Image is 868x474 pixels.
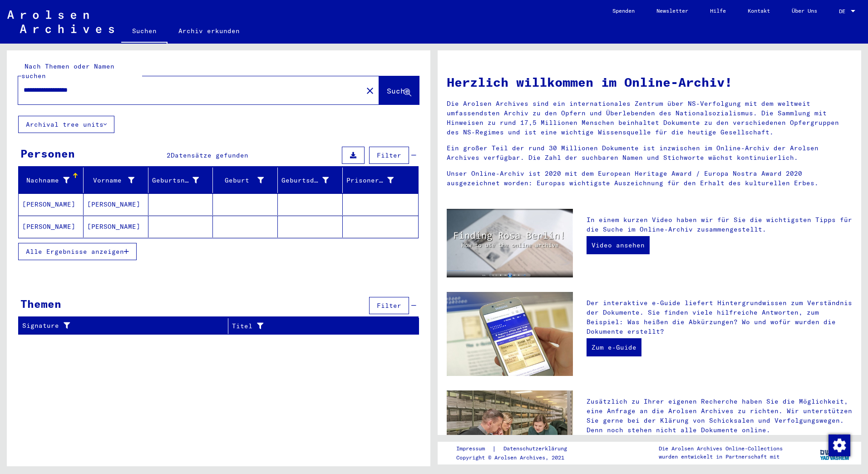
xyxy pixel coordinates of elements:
div: Nachname [22,176,69,185]
a: Video ansehen [587,236,650,254]
img: yv_logo.png [818,441,852,464]
div: Geburt‏ [217,173,277,188]
div: Signature [22,319,228,333]
div: Titel [232,321,396,331]
mat-icon: close [365,85,375,96]
div: Geburtsname [152,176,199,185]
span: Filter [377,301,401,310]
p: Die Arolsen Archives Online-Collections [659,444,783,453]
span: Alle Ergebnisse anzeigen [26,247,124,256]
a: Impressum [456,444,492,454]
div: | [456,444,578,454]
div: Prisoner # [346,173,407,188]
div: Geburtsdatum [281,176,329,185]
mat-header-cell: Geburtsname [148,168,213,193]
a: Suchen [121,20,168,44]
span: Datensätze gefunden [171,151,248,159]
div: Geburtsdatum [281,173,342,188]
mat-label: Nach Themen oder Namen suchen [21,62,114,80]
mat-cell: [PERSON_NAME] [19,216,84,237]
mat-header-cell: Nachname [19,168,84,193]
mat-header-cell: Geburt‏ [213,168,278,193]
p: Die Arolsen Archives sind ein internationales Zentrum über NS-Verfolgung mit dem weltweit umfasse... [447,99,852,137]
mat-cell: [PERSON_NAME] [84,193,148,215]
button: Clear [361,81,379,99]
mat-header-cell: Geburtsdatum [278,168,343,193]
div: Vorname [87,173,148,188]
img: eguide.jpg [447,292,573,376]
mat-cell: [PERSON_NAME] [19,193,84,215]
a: Datenschutzerklärung [496,444,578,454]
p: In einem kurzen Video haben wir für Sie die wichtigsten Tipps für die Suche im Online-Archiv zusa... [587,215,852,234]
div: Nachname [22,173,83,188]
p: Der interaktive e-Guide liefert Hintergrundwissen zum Verständnis der Dokumente. Sie finden viele... [587,298,852,336]
div: Themen [20,296,61,312]
div: Geburt‏ [217,176,264,185]
div: Titel [232,319,408,333]
button: Filter [369,147,409,164]
mat-header-cell: Vorname [84,168,148,193]
p: Zusätzlich zu Ihrer eigenen Recherche haben Sie die Möglichkeit, eine Anfrage an die Arolsen Arch... [587,397,852,435]
a: Archiv erkunden [168,20,251,42]
img: video.jpg [447,209,573,277]
div: Personen [20,145,75,162]
a: Zum e-Guide [587,338,641,356]
div: Geburtsname [152,173,213,188]
p: Unser Online-Archiv ist 2020 mit dem European Heritage Award / Europa Nostra Award 2020 ausgezeic... [447,169,852,188]
span: Filter [377,151,401,159]
p: wurden entwickelt in Partnerschaft mit [659,453,783,461]
img: Arolsen_neg.svg [7,10,114,33]
span: Suche [387,86,409,95]
button: Filter [369,297,409,314]
button: Archival tree units [18,116,114,133]
mat-header-cell: Prisoner # [343,168,418,193]
div: Prisoner # [346,176,394,185]
div: Vorname [87,176,134,185]
div: Signature [22,321,217,331]
h1: Herzlich willkommen im Online-Archiv! [447,73,852,92]
p: Ein großer Teil der rund 30 Millionen Dokumente ist inzwischen im Online-Archiv der Arolsen Archi... [447,143,852,163]
mat-cell: [PERSON_NAME] [84,216,148,237]
div: Zustimmung ändern [828,434,850,456]
img: Zustimmung ändern [829,434,850,456]
span: 2 [167,151,171,159]
button: Alle Ergebnisse anzeigen [18,243,137,260]
button: Suche [379,76,419,104]
p: Copyright © Arolsen Archives, 2021 [456,454,578,462]
span: DE [839,8,849,15]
